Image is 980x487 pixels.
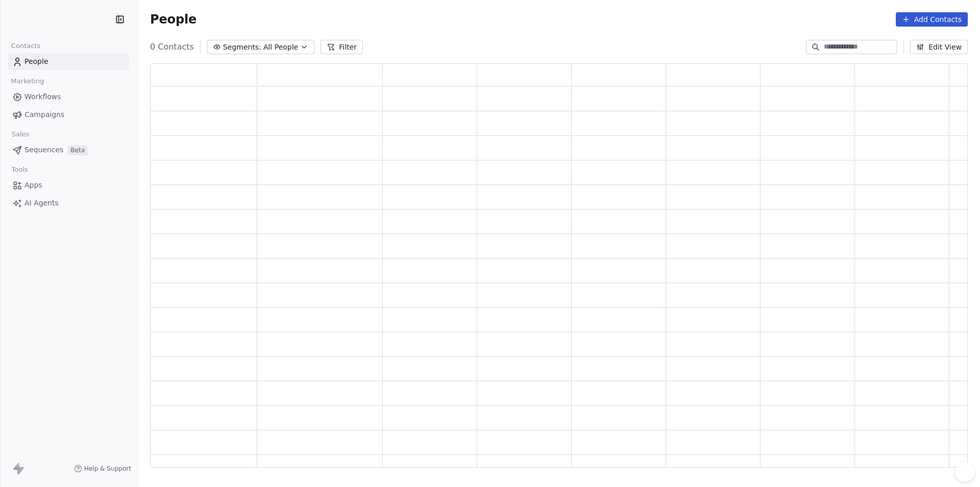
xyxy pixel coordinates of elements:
[8,195,129,212] a: AI Agents
[24,56,48,67] span: People
[67,145,88,155] span: Beta
[910,40,968,54] button: Edit View
[7,74,48,89] span: Marketing
[24,180,42,191] span: Apps
[8,88,129,105] a: Workflows
[7,162,32,177] span: Tools
[24,145,63,155] span: Sequences
[8,106,129,123] a: Campaigns
[24,109,64,120] span: Campaigns
[223,42,261,53] span: Segments:
[24,91,61,102] span: Workflows
[7,127,34,142] span: Sales
[896,12,968,27] button: Add Contacts
[150,12,197,27] span: People
[24,198,59,208] span: AI Agents
[84,465,131,473] span: Help & Support
[8,142,129,158] a: SequencesBeta
[150,41,194,53] span: 0 Contacts
[263,42,298,53] span: All People
[8,177,129,194] a: Apps
[321,40,363,54] button: Filter
[74,465,131,473] a: Help & Support
[7,38,45,54] span: Contacts
[8,53,129,70] a: People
